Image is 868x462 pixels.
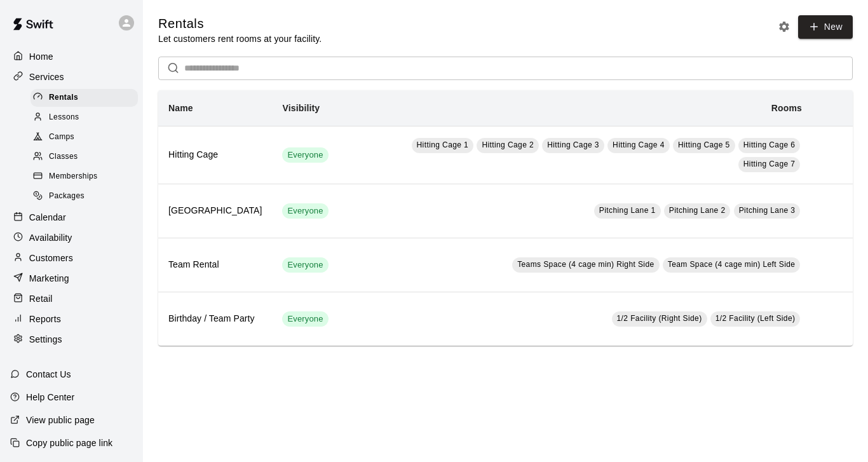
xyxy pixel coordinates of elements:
h6: [GEOGRAPHIC_DATA] [168,204,262,218]
div: This service is visible to all of your customers [282,147,328,163]
span: Pitching Lane 1 [599,206,656,215]
div: This service is visible to all of your customers [282,311,328,327]
p: Copy public page link [26,437,112,449]
table: simple table [158,90,853,346]
button: Rental settings [775,17,794,36]
p: Marketing [29,272,69,285]
p: Availability [29,231,72,244]
p: Home [29,50,53,63]
span: Camps [49,131,74,144]
span: Hitting Cage 1 [417,140,469,149]
a: Settings [10,330,133,349]
a: Customers [10,248,133,268]
span: Everyone [282,149,328,161]
p: Let customers rent rooms at your facility. [158,32,322,45]
p: Settings [29,333,62,346]
p: Help Center [26,391,74,404]
b: Visibility [282,103,320,113]
b: Rooms [771,103,802,113]
a: Calendar [10,208,133,227]
a: Reports [10,309,133,329]
span: Everyone [282,205,328,217]
span: Lessons [49,111,79,124]
span: Memberships [49,170,97,183]
span: Team Space (4 cage min) Left Side [668,260,796,269]
p: Reports [29,313,61,325]
a: Marketing [10,269,133,288]
span: Hitting Cage 3 [547,140,599,149]
a: Rentals [31,88,143,107]
a: Packages [31,187,143,207]
span: Everyone [282,313,328,325]
span: Rentals [49,92,78,104]
h5: Rentals [158,15,322,32]
p: Customers [29,252,73,264]
span: Hitting Cage 5 [678,140,730,149]
span: Hitting Cage 6 [743,140,796,149]
a: Memberships [31,167,143,187]
h6: Hitting Cage [168,148,262,162]
a: New [798,15,853,39]
div: This service is visible to all of your customers [282,203,328,219]
h6: Team Rental [168,258,262,272]
div: Classes [31,148,138,166]
h6: Birthday / Team Party [168,312,262,326]
span: 1/2 Facility (Left Side) [715,314,796,323]
b: Name [168,103,193,113]
span: Classes [49,151,78,163]
span: 1/2 Facility (Right Side) [617,314,702,323]
span: Everyone [282,259,328,271]
a: Services [10,67,133,86]
div: This service is visible to all of your customers [282,257,328,273]
span: Packages [49,190,85,203]
div: Lessons [31,109,138,126]
span: Teams Space (4 cage min) Right Side [517,260,654,269]
span: Pitching Lane 3 [739,206,796,215]
a: Retail [10,289,133,308]
div: Packages [31,187,138,205]
div: Rentals [31,89,138,107]
p: Services [29,71,64,83]
span: Hitting Cage 2 [482,140,534,149]
a: Lessons [31,107,143,127]
a: Availability [10,228,133,247]
a: Home [10,47,133,66]
p: View public page [26,414,95,426]
a: Camps [31,128,143,147]
div: Camps [31,128,138,146]
p: Retail [29,292,53,305]
p: Calendar [29,211,66,224]
div: Memberships [31,168,138,186]
span: Pitching Lane 2 [669,206,726,215]
span: Hitting Cage 4 [613,140,665,149]
p: Contact Us [26,368,71,381]
a: Classes [31,147,143,167]
span: Hitting Cage 7 [743,160,796,168]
